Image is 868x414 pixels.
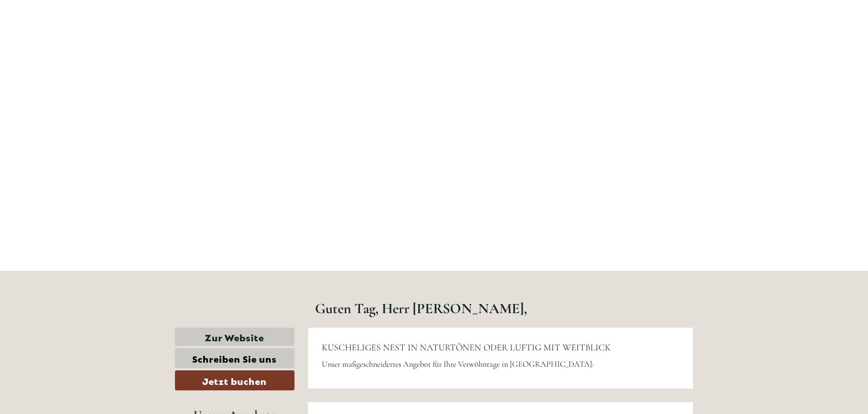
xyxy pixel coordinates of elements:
div: Guten Tag, wie können wir Ihnen helfen? [7,25,134,52]
a: Jetzt buchen [175,370,294,390]
h1: Guten Tag, Herr [PERSON_NAME], [315,300,527,316]
span: KUSCHELIGES NEST IN NATURTÖNEN ODER LUFTIG MIT WEITBLICK [322,342,611,353]
a: Schreiben Sie uns [175,348,294,368]
span: Unser maßgeschneidertes Angebot für Ihre Verwöhntage in [GEOGRAPHIC_DATA]: [322,359,594,369]
button: Senden [294,235,358,255]
div: [GEOGRAPHIC_DATA] [14,26,129,34]
a: Zur Website [175,328,294,346]
small: 11:51 [14,44,129,50]
div: [DATE] [163,7,195,22]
